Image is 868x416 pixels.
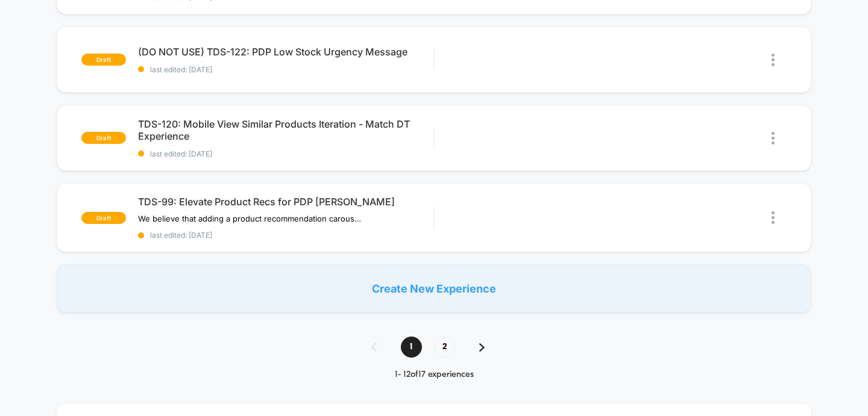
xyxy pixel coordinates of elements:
[434,337,455,358] span: 2
[479,343,485,352] img: pagination forward
[81,54,126,66] span: draft
[772,54,775,66] img: close
[772,211,775,224] img: close
[138,65,434,74] span: last edited: [DATE]
[401,337,422,358] span: 1
[138,231,434,240] span: last edited: [DATE]
[772,132,775,144] img: close
[138,214,362,223] span: We believe that adding a product recommendation carousel on the top of the PDPFor sessions landin...
[81,212,126,224] span: draft
[138,46,434,58] span: (DO NOT USE) TDS-122: PDP Low Stock Urgency Message
[138,196,434,208] span: TDS-99: Elevate Product Recs for PDP [PERSON_NAME]
[359,370,509,380] div: 1 - 12 of 17 experiences
[81,132,126,144] span: draft
[57,264,812,312] div: Create New Experience
[138,118,434,142] span: TDS-120: Mobile View Similar Products Iteration - Match DT Experience
[138,149,434,158] span: last edited: [DATE]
